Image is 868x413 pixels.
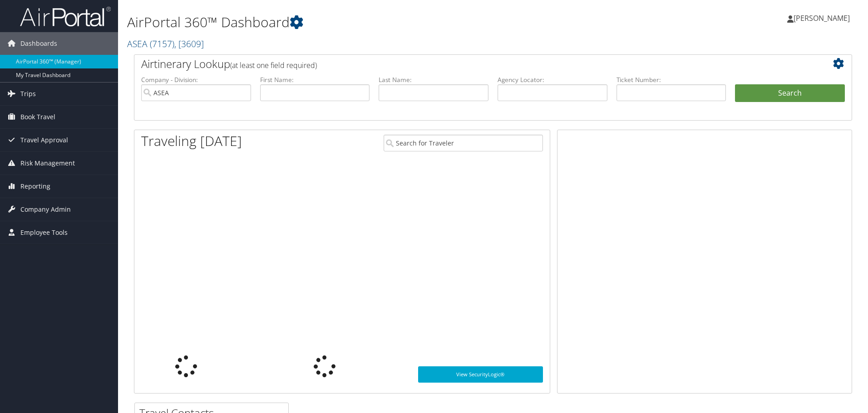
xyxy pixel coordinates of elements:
[498,75,607,84] label: Agency Locator:
[384,135,543,151] input: Search for Traveler
[20,152,75,175] span: Risk Management
[141,75,251,84] label: Company - Division:
[418,366,543,383] a: View SecurityLogic®
[174,38,204,50] span: , [ 3609 ]
[260,75,370,84] label: First Name:
[20,198,71,221] span: Company Admin
[787,5,859,32] a: [PERSON_NAME]
[20,129,68,151] span: Travel Approval
[794,13,850,23] span: [PERSON_NAME]
[379,75,488,84] label: Last Name:
[141,131,242,151] h1: Traveling [DATE]
[230,60,317,70] span: (at least one field required)
[127,38,204,50] a: ASEA
[20,175,50,198] span: Reporting
[127,13,615,32] h1: AirPortal 360™ Dashboard
[616,75,726,84] label: Ticket Number:
[20,6,111,27] img: airportal-logo.png
[20,32,57,55] span: Dashboards
[20,83,36,105] span: Trips
[735,84,845,102] button: Search
[150,38,174,50] span: ( 7157 )
[20,221,68,244] span: Employee Tools
[20,106,55,128] span: Book Travel
[141,56,785,72] h2: Airtinerary Lookup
